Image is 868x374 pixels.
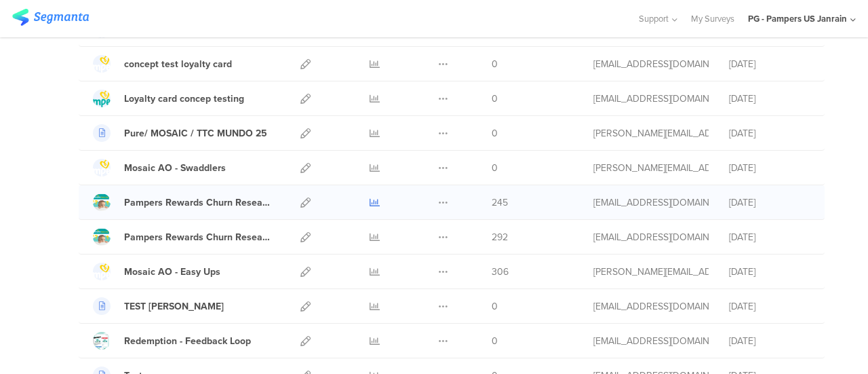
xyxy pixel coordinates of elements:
div: simanski.c@pg.com [593,161,709,175]
span: 0 [492,57,498,71]
div: [DATE] [729,334,810,348]
img: segmanta logo [12,9,89,26]
div: simanski.c@pg.com [593,126,709,141]
div: concept test loyalty card [124,57,232,71]
div: [DATE] [729,299,810,314]
span: 245 [492,195,508,210]
div: [DATE] [729,195,810,210]
div: [DATE] [729,230,810,244]
div: [DATE] [729,126,810,141]
a: Pure/ MOSAIC / TTC MUNDO 25 [93,124,267,142]
div: Mosaic AO - Swaddlers [124,161,226,175]
span: Support [639,12,669,25]
div: TEST Jasmin [124,299,224,314]
span: 0 [492,161,498,175]
a: Pampers Rewards Churn Research Survey for Group [DATE] [93,228,271,246]
span: 306 [492,265,509,279]
a: Mosaic AO - Easy Ups [93,263,220,280]
a: Loyalty card concep testing [93,90,244,107]
div: Redemption - Feedback Loop [124,334,251,348]
div: zanolla.l@pg.com [593,334,709,348]
div: PG - Pampers US Janrain [748,12,847,25]
a: Redemption - Feedback Loop [93,332,251,350]
div: simanski.c@pg.com [593,265,709,279]
div: Pampers Rewards Churn Research Survey for Group 2 July 2025 [124,195,271,210]
span: 0 [492,334,498,348]
div: [DATE] [729,92,810,106]
span: 292 [492,230,508,244]
div: Mosaic AO - Easy Ups [124,265,220,279]
a: Mosaic AO - Swaddlers [93,159,226,176]
div: [DATE] [729,161,810,175]
span: 0 [492,299,498,314]
span: 0 [492,92,498,106]
a: concept test loyalty card [93,55,232,73]
div: cardosoteixeiral.c@pg.com [593,92,709,106]
div: Pure/ MOSAIC / TTC MUNDO 25 [124,126,267,141]
div: martens.j.1@pg.com [593,299,709,314]
div: Pampers Rewards Churn Research Survey for Group 1 July 2025 [124,230,271,244]
a: Pampers Rewards Churn Research Survey for Group [DATE] [93,193,271,211]
div: Loyalty card concep testing [124,92,244,106]
div: [DATE] [729,265,810,279]
div: fjaili.r@pg.com [593,230,709,244]
a: TEST [PERSON_NAME] [93,297,224,315]
div: cardosoteixeiral.c@pg.com [593,57,709,71]
div: [DATE] [729,57,810,71]
span: 0 [492,126,498,141]
div: fjaili.r@pg.com [593,195,709,210]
